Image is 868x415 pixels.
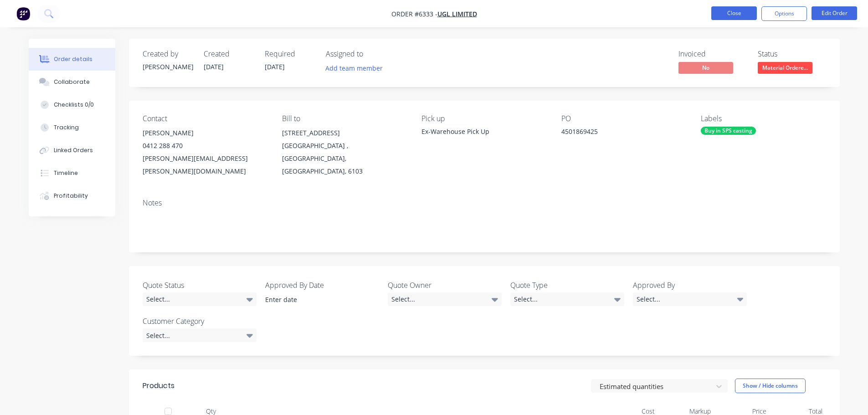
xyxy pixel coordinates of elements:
span: Order #6333 - [391,10,437,18]
label: Quote Status [143,280,257,291]
button: Show / Hide columns [735,379,806,393]
div: Required [265,50,315,58]
div: Collaborate [54,78,90,86]
div: [PERSON_NAME]0412 288 470[PERSON_NAME][EMAIL_ADDRESS][PERSON_NAME][DOMAIN_NAME] [143,127,267,178]
a: UGL Limited [437,10,477,18]
span: Material Ordere... [758,62,812,73]
button: Add team member [320,62,387,74]
div: [GEOGRAPHIC_DATA] , [GEOGRAPHIC_DATA], [GEOGRAPHIC_DATA], 6103 [282,139,407,178]
div: Buy in SPS casting [701,127,756,135]
label: Quote Type [510,280,624,291]
div: Labels [701,114,826,123]
div: [STREET_ADDRESS] [282,127,407,139]
button: Linked Orders [29,139,115,162]
div: [PERSON_NAME] [143,62,193,72]
div: [STREET_ADDRESS][GEOGRAPHIC_DATA] , [GEOGRAPHIC_DATA], [GEOGRAPHIC_DATA], 6103 [282,127,407,178]
div: Created by [143,50,193,58]
div: Contact [143,114,267,123]
span: [DATE] [204,62,224,71]
div: [PERSON_NAME][EMAIL_ADDRESS][PERSON_NAME][DOMAIN_NAME] [143,152,267,178]
div: Bill to [282,114,407,123]
button: Close [711,6,757,20]
div: Products [143,380,175,391]
label: Approved By [633,280,747,291]
label: Quote Owner [388,280,502,291]
button: Collaborate [29,71,115,93]
div: [PERSON_NAME] [143,127,267,139]
div: Select... [388,292,502,306]
div: Select... [143,292,257,306]
input: Enter date [259,293,372,307]
div: Order details [54,55,92,63]
div: Checklists 0/0 [54,101,94,109]
button: Order details [29,48,115,71]
div: Pick up [421,114,546,123]
div: Invoiced [678,50,747,58]
label: Customer Category [143,316,257,327]
div: Status [758,50,826,58]
button: Tracking [29,116,115,139]
button: Material Ordere... [758,62,812,76]
img: Factory [16,7,30,20]
button: Edit Order [812,6,857,20]
span: [DATE] [265,62,285,71]
div: Notes [143,199,826,207]
div: Select... [633,292,747,306]
div: Timeline [54,169,78,177]
div: 4501869425 [561,127,675,139]
div: 0412 288 470 [143,139,267,152]
div: Tracking [54,123,79,132]
div: PO [561,114,686,123]
div: Select... [143,328,257,342]
button: Checklists 0/0 [29,93,115,116]
label: Approved By Date [265,280,379,291]
div: Select... [510,292,624,306]
div: Assigned to [326,50,417,58]
div: Profitability [54,192,88,200]
div: Linked Orders [54,146,93,154]
button: Options [761,6,807,21]
div: Created [204,50,254,58]
button: Add team member [326,62,388,74]
button: Profitability [29,184,115,207]
span: No [678,62,733,73]
button: Timeline [29,162,115,184]
div: Ex-Warehouse Pick Up [421,127,546,136]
